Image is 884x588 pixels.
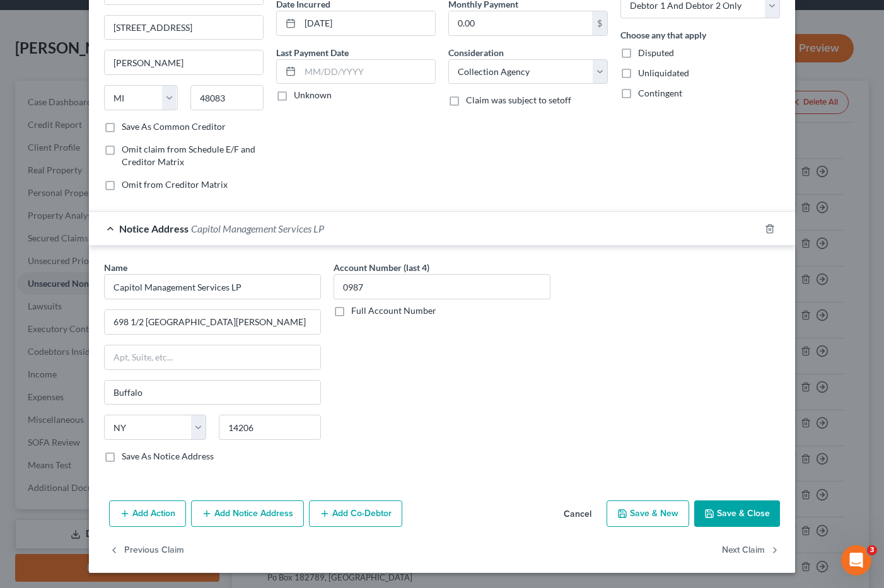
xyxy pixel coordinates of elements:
input: Apt, Suite, etc... [105,16,263,40]
label: Save As Notice Address [122,450,214,463]
label: Full Account Number [351,304,436,317]
label: Save As Common Creditor [122,120,226,133]
input: XXXX [334,274,550,299]
span: Omit claim from Schedule E/F and Creditor Matrix [122,144,255,167]
input: Apt, Suite, etc... [105,345,320,369]
label: Unknown [294,89,332,101]
input: MM/DD/YYYY [300,60,435,84]
input: MM/DD/YYYY [300,11,435,35]
span: Contingent [638,88,682,98]
button: Previous Claim [109,537,184,563]
input: Enter city... [105,381,320,405]
button: Save & New [607,500,689,527]
input: Enter city... [105,50,263,74]
div: $ [592,11,607,35]
span: Claim was subject to setoff [466,95,571,105]
button: Cancel [554,502,602,527]
span: Disputed [638,47,674,58]
span: Notice Address [119,222,189,234]
input: Enter zip... [190,85,264,110]
button: Add Notice Address [191,500,304,527]
label: Consideration [448,46,504,59]
input: Search by name... [104,274,321,299]
span: Omit from Creditor Matrix [122,179,228,190]
label: Account Number (last 4) [334,261,429,274]
span: Name [104,262,127,273]
input: 0.00 [449,11,592,35]
label: Choose any that apply [620,28,706,42]
label: Last Payment Date [276,46,349,59]
iframe: Intercom live chat [841,545,871,575]
button: Next Claim [722,537,780,563]
button: Add Action [109,500,186,527]
input: Enter address... [105,310,320,334]
span: Unliquidated [638,67,689,78]
span: Capitol Management Services LP [191,222,324,234]
input: Enter zip.. [219,415,321,440]
span: 3 [867,545,877,555]
button: Save & Close [694,500,780,527]
button: Add Co-Debtor [309,500,402,527]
